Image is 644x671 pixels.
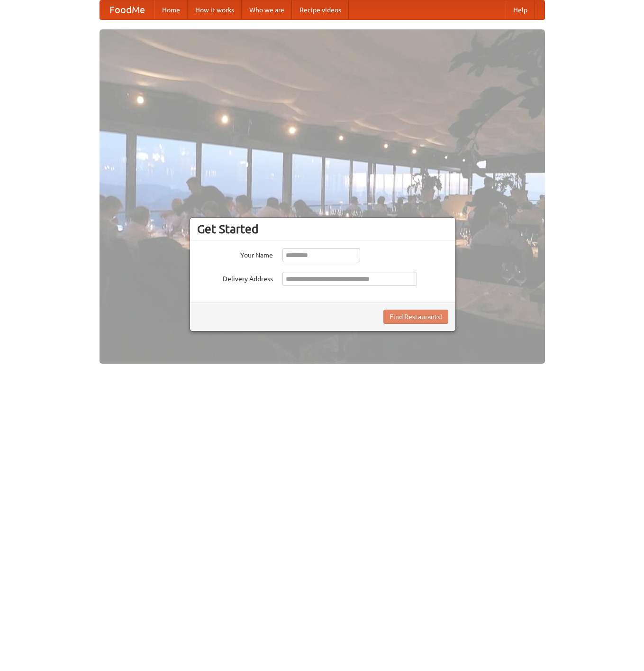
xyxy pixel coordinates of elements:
[383,310,448,324] button: Find Restaurants!
[100,0,154,19] a: FoodMe
[292,0,349,19] a: Recipe videos
[154,0,188,19] a: Home
[242,0,292,19] a: Who we are
[197,222,448,236] h3: Get Started
[197,248,273,260] label: Your Name
[188,0,242,19] a: How it works
[197,272,273,284] label: Delivery Address
[506,0,535,19] a: Help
